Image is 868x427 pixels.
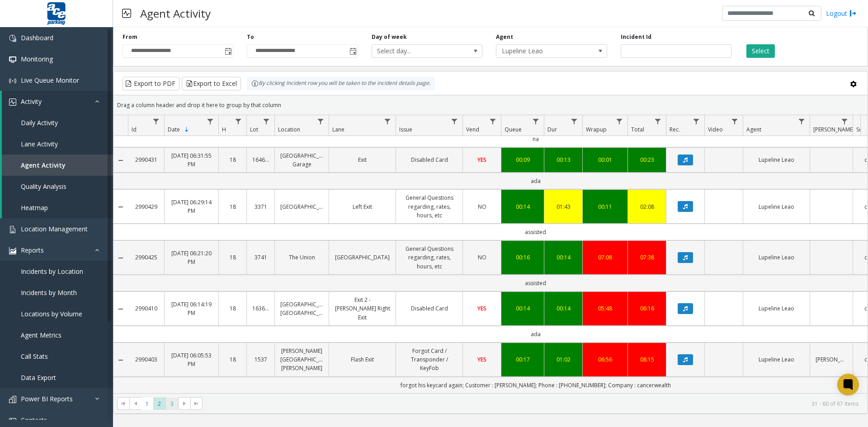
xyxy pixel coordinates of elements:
span: Agent Activity [21,161,66,169]
a: 06:16 [633,304,660,313]
a: Lupeline Leao [749,355,804,364]
a: Disabled Card [401,155,457,164]
a: Left Exit [335,202,390,211]
img: 'icon' [9,56,16,63]
button: Export to Excel [182,77,241,90]
label: Day of week [372,33,407,41]
span: Rec. [670,126,680,133]
img: 'icon' [9,35,16,42]
span: [PERSON_NAME] [813,126,854,133]
a: 01:43 [550,202,577,211]
a: Total Filter Menu [652,115,664,127]
a: Daily Activity [2,112,113,133]
a: [GEOGRAPHIC_DATA] Garage [280,151,323,169]
img: 'icon' [9,226,16,233]
a: NO [468,202,495,211]
a: 00:14 [507,304,538,313]
img: 'icon' [9,99,16,106]
img: 'icon' [9,396,16,403]
a: Dur Filter Menu [568,115,580,127]
a: [DATE] 06:29:14 PM [170,198,213,215]
div: 05:48 [588,304,622,313]
div: 00:17 [507,355,538,364]
a: 3741 [252,253,269,262]
div: 00:14 [550,253,577,262]
span: Go to the next page [178,397,190,410]
span: Issue [399,126,412,133]
a: Lot Filter Menu [260,115,273,127]
a: 00:13 [550,155,577,164]
span: Contacts [21,416,47,424]
span: H [222,126,226,133]
a: Lane Activity [2,133,113,155]
a: 18 [224,253,241,262]
a: 00:14 [550,304,577,313]
a: 00:11 [588,202,622,211]
span: Live Queue Monitor [21,76,79,84]
a: 07:38 [633,253,660,262]
a: 164646 [252,155,269,164]
span: YES [477,156,486,164]
a: 07:08 [588,253,622,262]
span: Reports [21,246,44,254]
span: Lane [332,126,344,133]
button: Export to PDF [123,77,179,90]
span: Go to the last page [190,397,203,410]
a: 3371 [252,202,269,211]
span: Dashboard [21,33,53,42]
a: 00:16 [507,253,538,262]
div: 00:14 [507,202,538,211]
a: Lupeline Leao [749,304,804,313]
span: Quality Analysis [21,182,66,191]
span: Locations by Volume [21,310,82,318]
a: Lupeline Leao [749,155,804,164]
a: Collapse Details [113,157,128,164]
a: Lupeline Leao [749,253,804,262]
a: Collapse Details [113,254,128,262]
button: Select [746,44,775,58]
a: YES [468,155,495,164]
div: 02:08 [633,202,660,211]
span: Toggle popup [348,45,358,57]
div: Drag a column header and drop it here to group by that column [113,97,868,113]
span: Lupeline Leao [496,45,585,57]
a: Collapse Details [113,203,128,211]
a: Exit [335,155,390,164]
a: Quality Analysis [2,176,113,197]
div: By clicking Incident row you will be taken to the incident details page. [247,77,435,90]
span: Agent [746,126,761,133]
span: Agent Metrics [21,331,61,339]
a: 2990410 [133,304,159,313]
a: 08:15 [633,355,660,364]
span: Activity [21,97,42,106]
a: 2990429 [133,202,159,211]
span: Video [708,126,723,133]
span: Page 1 [141,398,153,410]
span: Page 3 [166,398,178,410]
span: Page 2 [153,398,165,410]
span: Go to the first page [120,400,127,407]
span: NO [478,253,486,261]
label: Agent [496,33,513,41]
a: Exit 2 - [PERSON_NAME] Right Exit [335,296,390,322]
a: General Questions regarding, rates, hours, etc [401,193,457,220]
span: Go to the previous page [132,400,139,407]
span: Id [132,126,137,133]
span: Go to the next page [181,400,188,407]
a: Rec. Filter Menu [690,115,703,127]
span: Go to the previous page [129,397,142,410]
a: Wrapup Filter Menu [613,115,626,127]
span: Dur [547,126,557,133]
a: 18 [224,355,241,364]
a: 1537 [252,355,269,364]
a: Collapse Details [113,305,128,313]
a: [PERSON_NAME][GEOGRAPHIC_DATA][PERSON_NAME] [280,347,323,373]
img: pageIcon [122,2,131,24]
a: [PERSON_NAME] [816,355,847,364]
